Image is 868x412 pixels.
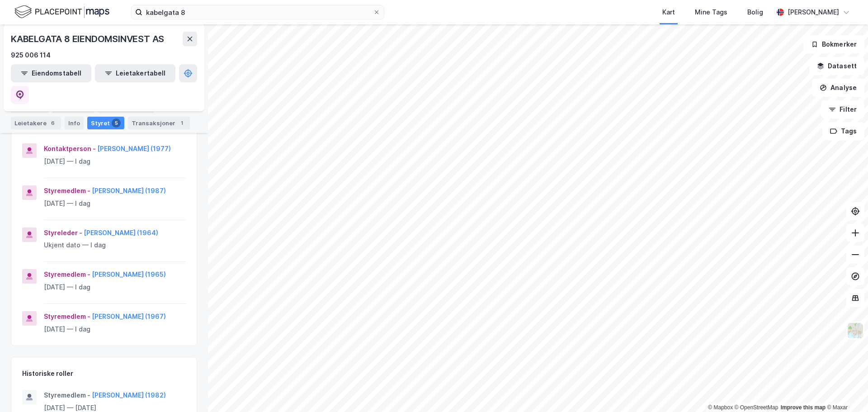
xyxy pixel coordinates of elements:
div: KABELGATA 8 EIENDOMSINVEST AS [11,32,166,46]
div: Kart [662,7,675,18]
div: 925 006 114 [11,50,51,61]
iframe: Chat Widget [823,369,868,412]
div: Bolig [747,7,763,18]
div: Mine Tags [695,7,727,18]
button: Tags [822,122,864,140]
div: [DATE] — I dag [44,324,186,335]
button: Datasett [809,57,864,75]
div: Info [65,117,84,129]
button: Analyse [812,79,864,97]
div: [PERSON_NAME] [788,7,839,18]
div: [DATE] — I dag [44,156,186,167]
a: Mapbox [708,404,733,411]
div: Leietakere [11,117,61,129]
img: logo.f888ab2527a4732fd821a326f86c7f29.svg [14,4,109,20]
button: Eiendomstabell [11,64,91,82]
div: 5 [112,118,121,128]
a: Improve this map [781,404,826,411]
div: Ukjent dato — I dag [44,240,186,251]
button: Filter [821,100,864,118]
div: [DATE] — I dag [44,198,186,209]
button: Bokmerker [803,35,864,53]
div: Kontrollprogram for chat [823,369,868,412]
a: OpenStreetMap [735,404,778,411]
input: Søk på adresse, matrikkel, gårdeiere, leietakere eller personer [142,5,373,19]
div: 6 [48,118,57,128]
button: Leietakertabell [95,64,175,82]
div: Transaksjoner [128,117,190,129]
div: [DATE] — I dag [44,282,186,293]
img: Z [847,322,864,339]
div: Historiske roller [22,368,73,379]
div: Styret [87,117,124,129]
div: 1 [177,118,186,128]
